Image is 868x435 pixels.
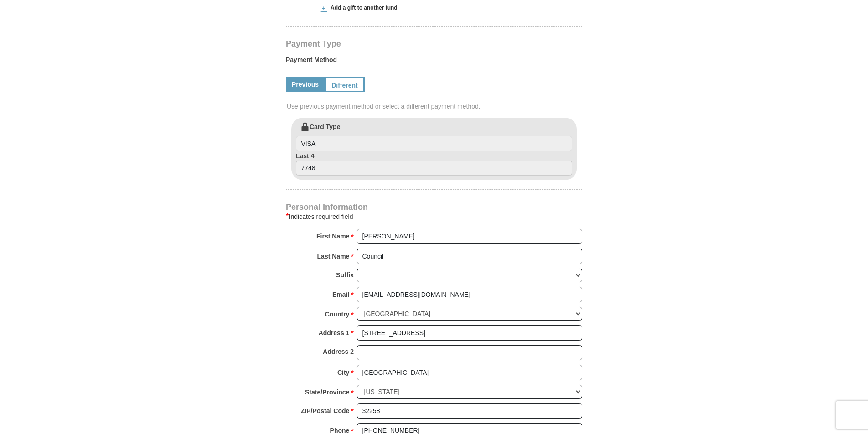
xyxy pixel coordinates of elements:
strong: Address 2 [323,345,354,358]
strong: First Name [316,230,349,243]
input: Card Type [296,136,572,151]
h4: Personal Information [286,203,582,211]
strong: Country [325,308,350,321]
label: Payment Method [286,55,582,69]
label: Card Type [296,122,572,151]
strong: City [337,366,349,379]
label: Last 4 [296,151,572,176]
strong: Suffix [336,269,354,281]
input: Last 4 [296,161,572,176]
strong: Address 1 [319,326,350,339]
div: Indicates required field [286,211,582,222]
strong: State/Province [305,386,349,399]
strong: Email [332,288,349,301]
strong: ZIP/Postal Code [301,404,350,417]
h4: Payment Type [286,40,582,47]
span: Add a gift to another fund [327,4,398,12]
a: Previous [286,77,325,92]
span: Use previous payment method or select a different payment method. [287,102,583,111]
a: Different [325,77,365,92]
strong: Last Name [317,250,350,263]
